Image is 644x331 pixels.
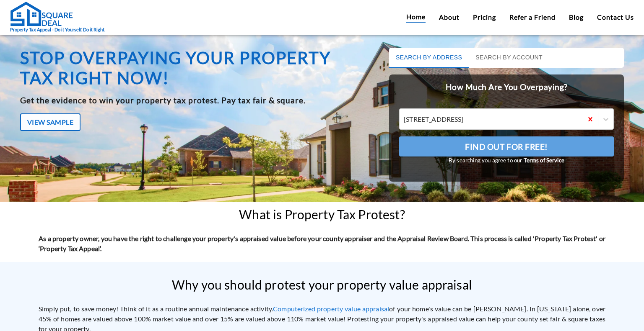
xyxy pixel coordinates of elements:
[389,74,624,100] h2: How Much Are You Overpaying?
[469,48,549,68] button: Search by Account
[138,4,158,24] div: Minimize live chat window
[10,1,73,26] img: Square Deal
[439,12,460,22] a: About
[20,113,80,131] button: View Sample
[39,234,605,252] strong: As a property owner, you have the right to challenge your property's appraised value before your ...
[66,219,106,225] em: Driven by SalesIQ
[44,47,141,58] div: Leave a message
[399,157,614,165] small: By searching you agree to our
[20,95,306,105] b: Get the evidence to win your property tax protest. Pay tax fair & square.
[406,12,426,23] a: Home
[389,48,469,68] button: Search by Address
[4,228,160,258] textarea: Type your message and click 'Submit'
[273,305,389,313] a: Computerized property value appraisal
[10,1,105,33] a: Property Tax Appeal - Do it Yourself. Do it Right.
[473,12,496,22] a: Pricing
[172,277,472,292] h2: Why you should protest your property value appraisal
[524,157,564,164] a: Terms of Service
[597,12,634,22] a: Contact Us
[123,258,152,269] em: Submit
[239,207,405,222] h2: What is Property Tax Protest?
[389,48,624,68] div: basic tabs example
[569,12,584,22] a: Blog
[20,48,368,88] h1: Stop overpaying your property tax right now!
[18,105,146,190] span: We are offline. Please leave us a message.
[58,220,64,225] img: salesiqlogo_leal7QplfZFryJ6FIlVepeu7OftD7mt8q6exU6-34PB8prfIgodN67KcxXM9Y7JQ_.png
[465,140,548,154] span: Find Out For Free!
[14,50,35,55] img: logo_Zg8I0qSkbAqR2WFHt3p6CTuqpyXMFPubPcD2OT02zFN43Cy9FUNNG3NEPhM_Q1qe_.png
[399,136,614,157] button: Find Out For Free!
[509,12,556,22] a: Refer a Friend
